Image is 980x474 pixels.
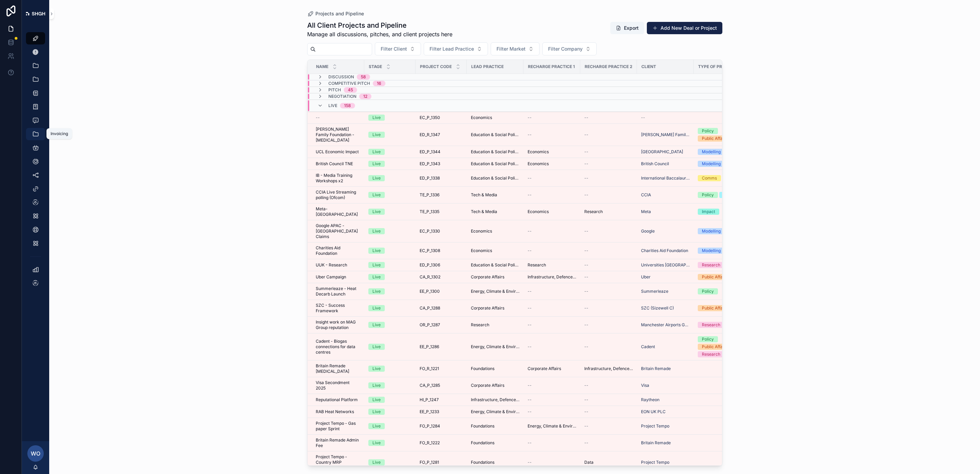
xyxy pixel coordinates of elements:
[420,175,463,181] a: ED_P_1338
[584,344,588,350] span: --
[316,319,360,330] a: Insight work on MAG Group reputation
[471,366,519,371] a: Foundations
[316,161,353,167] span: British Council TNE
[368,366,411,372] a: Live
[584,115,588,120] span: --
[420,366,439,371] span: FO_R_1221
[584,289,633,294] a: --
[372,344,381,350] div: Live
[528,262,546,268] span: Research
[702,128,714,134] div: Policy
[316,127,360,143] a: [PERSON_NAME] Family Foundation - [MEDICAL_DATA]
[641,161,690,167] a: British Council
[528,192,532,198] span: --
[641,149,683,155] span: [GEOGRAPHIC_DATA]
[702,175,717,181] div: Comms
[698,274,745,280] a: Public Affairs
[420,209,463,214] a: TE_P_1335
[584,192,588,198] span: --
[528,228,532,234] span: --
[528,366,561,371] span: Corporate Affairs
[698,175,745,181] a: Comms
[641,344,655,350] a: Cadent
[368,382,411,389] a: Live
[420,132,440,137] span: ED_R_1347
[584,322,588,328] span: --
[372,262,381,268] div: Live
[316,262,347,268] span: UUK - Research
[420,209,439,214] span: TE_P_1335
[584,248,633,253] a: --
[316,380,360,391] a: Visa Secondment 2025
[584,161,633,167] a: --
[316,339,360,355] span: Cadent - Biogas connections for data centres
[420,192,439,198] span: TE_P_1336
[584,132,633,137] a: --
[584,209,633,214] a: Research
[584,274,588,280] span: --
[641,344,690,350] a: Cadent
[471,322,519,328] a: Research
[315,10,364,17] span: Projects and Pipeline
[372,115,381,121] div: Live
[316,303,360,314] span: SZC - Success Framework
[420,192,463,198] a: TE_P_1336
[528,248,532,253] span: --
[471,344,519,350] span: Energy, Climate & Environment
[528,289,532,294] span: --
[647,22,722,34] button: Add New Deal or Project
[471,289,519,294] a: Energy, Climate & Environment
[316,245,360,256] span: Charities Aid Foundation
[471,132,519,137] a: Education & Social Policy
[641,175,690,181] span: International Baccalaureate Organization
[316,363,360,374] a: Britain Remade [MEDICAL_DATA]
[528,274,576,280] a: Infrastructure, Defence, Industrial, Transport
[641,228,690,234] a: Google
[372,248,381,254] div: Live
[641,305,690,311] a: SZC (Sizewell C)
[698,192,745,198] a: Policy
[420,149,440,155] span: ED_P_1344
[641,161,669,167] span: British Council
[368,274,411,280] a: Live
[368,115,411,121] a: Live
[316,189,360,200] a: CCIA Live Streaming polling (Ofcom)
[471,209,497,214] span: Tech & Media
[372,209,381,215] div: Live
[316,262,360,268] a: UUK - Research
[368,305,411,311] a: Live
[528,192,576,198] a: --
[528,115,576,120] a: --
[528,344,532,350] span: --
[375,42,421,55] button: Select Button
[328,74,354,80] span: Discussion
[698,305,745,311] a: Public Affairs
[641,322,690,328] a: Manchester Airports Group
[641,262,690,268] a: Universities [GEOGRAPHIC_DATA]
[702,135,727,142] div: Public Affairs
[584,149,633,155] a: --
[471,175,519,181] span: Education & Social Policy
[471,383,504,388] span: Corporate Affairs
[471,305,504,311] span: Corporate Affairs
[641,115,690,120] a: --
[641,209,651,214] span: Meta
[641,132,690,137] a: [PERSON_NAME] Family Foundation
[420,228,463,234] a: EC_P_1330
[641,149,690,155] a: [GEOGRAPHIC_DATA]
[471,161,519,167] span: Education & Social Policy
[368,149,411,155] a: Live
[372,149,381,155] div: Live
[372,228,381,234] div: Live
[641,209,690,214] a: Meta
[584,289,588,294] span: --
[698,322,745,328] a: Research
[528,228,576,234] a: --
[641,274,651,280] a: Uber
[702,274,727,280] div: Public Affairs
